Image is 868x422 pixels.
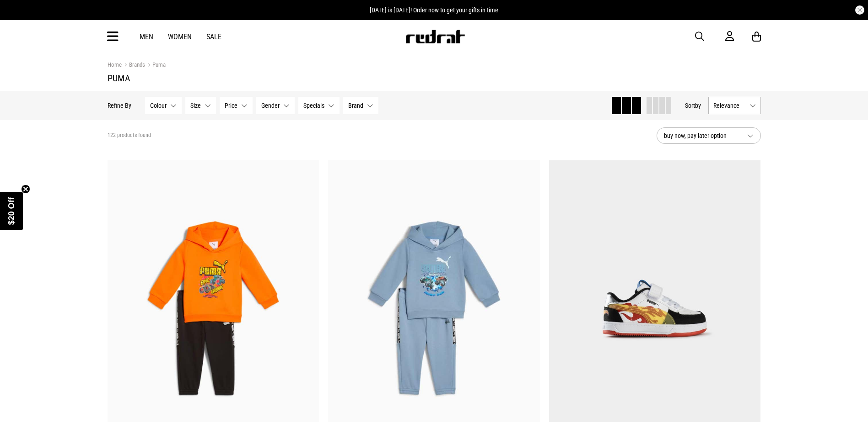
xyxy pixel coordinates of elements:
a: Women [168,32,192,41]
button: Specials [298,97,340,114]
img: Redrat logo [405,30,465,43]
span: Specials [303,102,324,109]
button: Sortby [685,100,701,111]
a: Brands [122,61,145,70]
p: Refine By [108,102,131,109]
a: Men [140,32,153,41]
button: Brand [343,97,378,114]
a: Home [108,61,122,68]
button: Size [185,97,216,114]
span: Brand [348,102,363,109]
a: Sale [206,32,221,41]
button: buy now, pay later option [657,127,761,144]
button: Relevance [708,97,761,114]
span: Colour [150,102,167,109]
span: 122 products found [108,132,151,139]
span: by [695,102,701,109]
h1: Puma [108,73,761,84]
span: Relevance [713,102,746,109]
span: Gender [261,102,280,109]
span: [DATE] is [DATE]! Order now to get your gifts in time [370,6,498,14]
button: Close teaser [21,185,30,194]
button: Gender [256,97,295,114]
button: Colour [145,97,182,114]
span: $20 Off [7,197,16,225]
a: Puma [145,61,166,70]
button: Price [220,97,253,114]
span: Price [225,102,237,109]
span: buy now, pay later option [664,130,740,141]
span: Size [190,102,201,109]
